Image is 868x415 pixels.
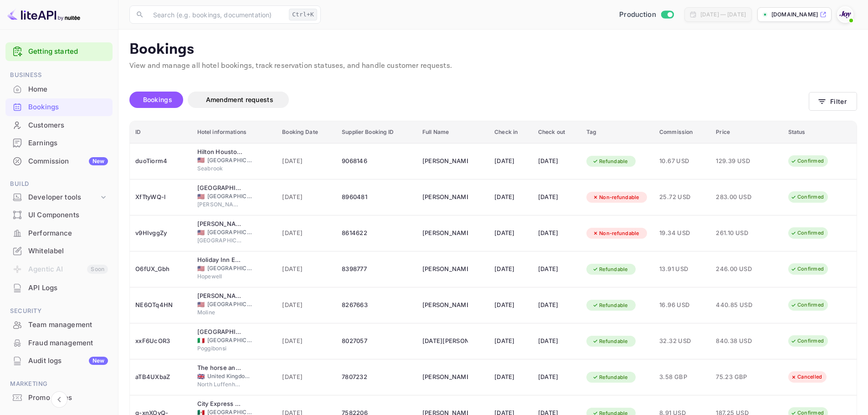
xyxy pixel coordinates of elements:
[5,190,113,205] div: Developer tools
[197,194,205,200] span: United States of America
[538,154,575,169] div: [DATE]
[197,292,243,301] div: Wyndham Moline on John Deere Commons
[28,138,108,149] div: Earnings
[783,121,857,143] th: Status
[51,391,67,408] button: Collapse navigation
[282,228,331,238] span: [DATE]
[129,41,857,59] p: Bookings
[538,226,575,241] div: [DATE]
[28,283,108,293] div: API Logs
[5,316,113,333] a: Team management
[417,121,489,143] th: Full Name
[207,228,253,236] span: [GEOGRAPHIC_DATA]
[135,154,186,169] div: duoTiorm4
[494,262,527,277] div: [DATE]
[197,272,243,281] span: Hopewell
[28,84,108,95] div: Home
[5,98,113,116] div: Bookings
[5,389,113,406] a: Promo codes
[538,262,575,277] div: [DATE]
[135,370,186,384] div: aTB4UXbaZ
[89,157,108,165] div: New
[616,10,677,20] div: Switch to Sandbox mode
[5,206,113,223] a: UI Components
[28,338,108,348] div: Fraud management
[135,334,186,348] div: xxF6UcOR3
[659,192,705,202] span: 25.72 USD
[5,334,113,351] a: Fraud management
[716,192,761,202] span: 283.00 USD
[282,372,331,382] span: [DATE]
[654,121,710,143] th: Commission
[5,279,113,296] a: API Logs
[207,156,253,164] span: [GEOGRAPHIC_DATA]
[28,393,108,403] div: Promo codes
[197,374,205,379] span: United Kingdom of Great Britain and Northern Ireland
[5,242,113,259] a: Whitelabel
[5,42,113,61] div: Getting started
[5,225,113,241] a: Performance
[494,226,527,241] div: [DATE]
[207,336,253,344] span: [GEOGRAPHIC_DATA]
[207,300,253,308] span: [GEOGRAPHIC_DATA]
[710,121,782,143] th: Price
[422,298,468,313] div: Samuel Ruiz
[282,192,331,202] span: [DATE]
[586,300,634,311] div: Refundable
[192,121,277,143] th: Hotel informations
[586,336,634,347] div: Refundable
[5,389,113,407] div: Promo codes
[197,338,205,343] span: Italy
[197,157,205,163] span: United States of America
[785,227,830,239] div: Confirmed
[785,371,828,383] div: Cancelled
[838,7,853,22] img: With Joy
[207,192,253,200] span: [GEOGRAPHIC_DATA]
[494,334,527,348] div: [DATE]
[659,156,705,166] span: 10.67 USD
[197,380,243,389] span: North Luffenham
[342,226,411,241] div: 8614622
[5,70,113,80] span: Business
[197,400,243,409] div: City Express by Marriott La Paz
[289,9,317,20] div: Ctrl+K
[197,364,243,373] div: The horse and panniers guest house.
[494,298,527,313] div: [DATE]
[494,370,527,384] div: [DATE]
[716,300,761,310] span: 440.85 USD
[207,372,253,380] span: United Kingdom of [GEOGRAPHIC_DATA] and [GEOGRAPHIC_DATA]
[148,5,285,24] input: Search (e.g. bookings, documentation)
[489,121,533,143] th: Check in
[28,228,108,239] div: Performance
[197,236,243,245] span: [GEOGRAPHIC_DATA]
[197,308,243,317] span: Moline
[342,334,411,348] div: 8027057
[5,306,113,316] span: Security
[28,120,108,131] div: Customers
[5,206,113,224] div: UI Components
[5,153,113,169] a: CommissionNew
[494,190,527,205] div: [DATE]
[5,153,113,170] div: CommissionNew
[5,98,113,115] a: Bookings
[197,164,243,173] span: Seabrook
[538,334,575,348] div: [DATE]
[5,134,113,151] a: Earnings
[533,121,581,143] th: Check out
[197,184,243,193] div: Hotel Bethany Beach
[422,334,468,348] div: Noel Ruiz
[716,228,761,238] span: 261.10 USD
[135,262,186,277] div: O6fUX_Gbh
[659,300,705,310] span: 16.96 USD
[342,154,411,169] div: 9068146
[206,96,273,103] span: Amendment requests
[785,155,830,167] div: Confirmed
[89,357,108,365] div: New
[5,117,113,134] div: Customers
[716,156,761,166] span: 129.39 USD
[422,190,468,205] div: Antonio Ruiz
[5,379,113,389] span: Marketing
[5,81,113,98] div: Home
[197,328,243,337] div: Villa San Lucchese
[342,262,411,277] div: 8398777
